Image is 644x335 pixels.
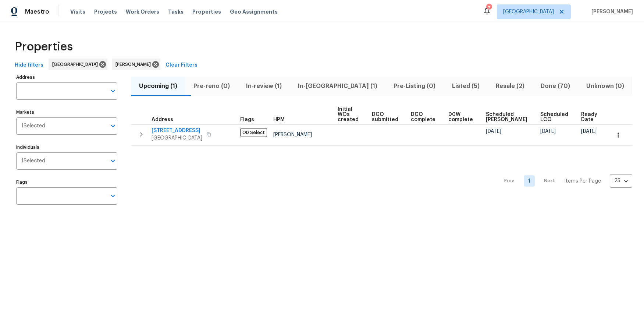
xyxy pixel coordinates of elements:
[21,158,45,164] span: 1 Selected
[152,117,173,122] span: Address
[163,59,200,72] button: Clear Filters
[581,129,597,134] span: [DATE]
[581,112,598,122] span: Ready Date
[338,107,359,122] span: Initial WOs created
[273,117,285,122] span: HPM
[52,61,101,68] span: [GEOGRAPHIC_DATA]
[372,112,399,122] span: DCO submitted
[448,81,483,91] span: Listed (5)
[564,177,601,185] p: Items Per Page
[540,129,556,134] span: [DATE]
[168,9,184,14] span: Tasks
[192,8,221,15] span: Properties
[486,112,528,122] span: Scheduled [PERSON_NAME]
[610,171,632,190] div: 25
[25,8,49,15] span: Maestro
[152,127,202,134] span: [STREET_ADDRESS]
[15,43,73,50] span: Properties
[492,81,528,91] span: Resale (2)
[411,112,436,122] span: DCO complete
[537,81,574,91] span: Done (70)
[190,81,234,91] span: Pre-reno (0)
[115,61,154,68] span: [PERSON_NAME]
[503,8,554,15] span: [GEOGRAPHIC_DATA]
[166,61,198,70] span: Clear Filters
[230,8,278,15] span: Geo Assignments
[540,112,569,122] span: Scheduled LCO
[108,121,118,131] button: Open
[583,81,628,91] span: Unknown (0)
[12,59,46,72] button: Hide filters
[16,75,117,80] label: Address
[497,150,632,212] nav: Pagination Navigation
[16,180,117,184] label: Flags
[15,61,43,70] span: Hide filters
[16,110,117,114] label: Markets
[108,191,118,201] button: Open
[524,175,535,187] a: Goto page 1
[108,156,118,166] button: Open
[135,81,181,91] span: Upcoming (1)
[273,132,312,137] span: [PERSON_NAME]
[390,81,439,91] span: Pre-Listing (0)
[21,123,45,129] span: 1 Selected
[240,117,254,122] span: Flags
[16,145,117,149] label: Individuals
[108,86,118,96] button: Open
[240,128,267,137] span: OD Select
[448,112,473,122] span: D0W complete
[242,81,285,91] span: In-review (1)
[112,59,160,70] div: [PERSON_NAME]
[70,8,85,15] span: Visits
[486,129,501,134] span: [DATE]
[294,81,381,91] span: In-[GEOGRAPHIC_DATA] (1)
[486,4,491,12] div: 7
[49,59,107,70] div: [GEOGRAPHIC_DATA]
[126,8,159,15] span: Work Orders
[94,8,117,15] span: Projects
[588,8,633,15] span: [PERSON_NAME]
[152,134,202,142] span: [GEOGRAPHIC_DATA]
